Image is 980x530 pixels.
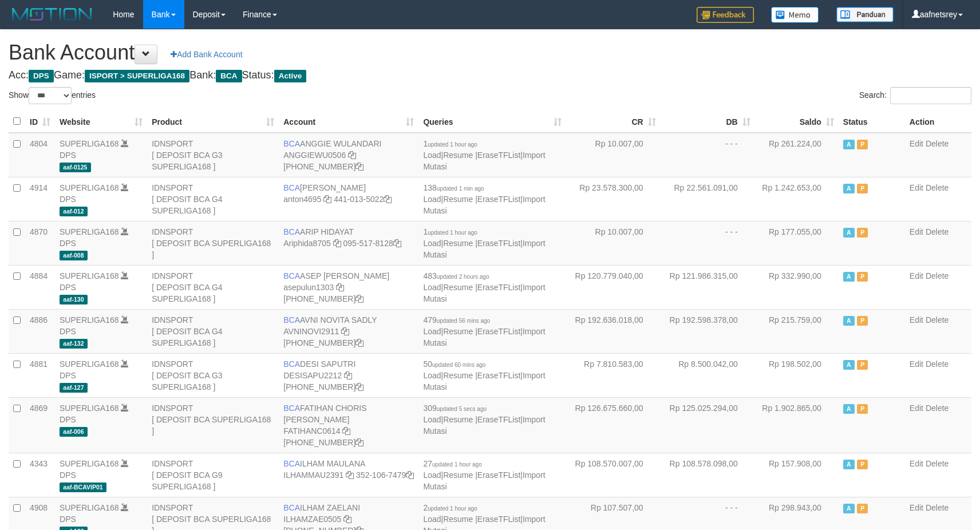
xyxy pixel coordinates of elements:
[697,7,754,23] img: Feedback.jpg
[910,271,923,280] a: Edit
[926,503,949,512] a: Delete
[323,195,331,204] a: Copy anton4695 to clipboard
[346,470,354,480] a: Copy ILHAMMAU2391 to clipboard
[755,177,839,221] td: Rp 1.242.653,00
[423,139,545,171] span: | | |
[55,397,147,453] td: DPS
[25,353,55,397] td: 4881
[477,415,520,424] a: EraseTFList
[418,110,566,133] th: Queries: activate to sort column ascending
[283,404,300,413] span: BCA
[843,184,855,193] span: Active
[9,41,971,64] h1: Bank Account
[432,362,485,368] span: updated 60 mins ago
[60,139,119,148] a: SUPERLIGA168
[843,460,855,469] span: Active
[771,7,819,23] img: Button%20Memo.svg
[755,397,839,453] td: Rp 1.902.865,00
[843,404,855,414] span: Active
[566,133,661,177] td: Rp 10.007,00
[283,139,300,148] span: BCA
[147,309,279,353] td: IDNSPORT [ DEPOSIT BCA G4 SUPERLIGA168 ]
[857,460,868,469] span: Paused
[857,272,868,282] span: Paused
[839,110,905,133] th: Status
[60,339,88,349] span: aaf-132
[423,371,441,380] a: Load
[926,271,949,280] a: Delete
[147,221,279,265] td: IDNSPORT [ DEPOSIT BCA SUPERLIGA168 ]
[926,183,949,192] a: Delete
[60,207,88,216] span: aaf-012
[423,459,481,468] span: 27
[355,438,363,447] a: Copy 4062281727 to clipboard
[60,183,119,192] a: SUPERLIGA168
[428,141,477,148] span: updated 1 hour ago
[279,453,418,497] td: ILHAM MAULANA 352-106-7479
[341,327,349,336] a: Copy AVNINOVI2911 to clipboard
[283,371,342,380] a: DESISAPU2212
[843,360,855,370] span: Active
[477,327,520,336] a: EraseTFList
[477,371,520,380] a: EraseTFList
[443,327,473,336] a: Resume
[428,505,477,512] span: updated 1 hour ago
[857,184,868,193] span: Paused
[443,470,473,480] a: Resume
[423,371,545,391] a: Import Mutasi
[355,338,363,347] a: Copy 4062280135 to clipboard
[423,459,545,491] span: | | |
[857,360,868,370] span: Paused
[836,7,894,22] img: panduan.png
[423,327,441,336] a: Load
[661,221,755,265] td: - - -
[283,227,300,236] span: BCA
[60,383,88,393] span: aaf-127
[423,503,477,512] span: 2
[566,265,661,309] td: Rp 120.779.040,00
[279,177,418,221] td: [PERSON_NAME] 441-013-5022
[477,195,520,204] a: EraseTFList
[29,70,54,82] span: DPS
[905,110,971,133] th: Action
[85,70,189,82] span: ISPORT > SUPERLIGA168
[661,177,755,221] td: Rp 22.561.091,00
[333,239,341,248] a: Copy Ariphida8705 to clipboard
[910,183,923,192] a: Edit
[477,151,520,160] a: EraseTFList
[55,221,147,265] td: DPS
[926,315,949,325] a: Delete
[55,110,147,133] th: Website: activate to sort column ascending
[443,415,473,424] a: Resume
[279,133,418,177] td: ANGGIE WULANDARI [PHONE_NUMBER]
[926,227,949,236] a: Delete
[843,228,855,238] span: Active
[926,404,949,413] a: Delete
[755,110,839,133] th: Saldo: activate to sort column ascending
[283,359,300,369] span: BCA
[437,318,490,324] span: updated 56 mins ago
[423,183,545,215] span: | | |
[423,195,545,215] a: Import Mutasi
[566,177,661,221] td: Rp 23.578.300,00
[60,503,119,512] a: SUPERLIGA168
[661,265,755,309] td: Rp 121.986.315,00
[55,177,147,221] td: DPS
[384,195,392,204] a: Copy 4410135022 to clipboard
[423,151,441,160] a: Load
[60,295,88,304] span: aaf-130
[279,353,418,397] td: DESI SAPUTRI [PHONE_NUMBER]
[566,353,661,397] td: Rp 7.810.583,00
[283,283,334,292] a: asepulun1303
[60,427,88,437] span: aaf-006
[25,177,55,221] td: 4914
[423,359,545,391] span: | | |
[857,504,868,513] span: Paused
[336,283,344,292] a: Copy asepulun1303 to clipboard
[423,470,545,491] a: Import Mutasi
[147,133,279,177] td: IDNSPORT [ DEPOSIT BCA G3 SUPERLIGA168 ]
[9,70,971,81] h4: Acc: Game: Bank: Status:
[661,397,755,453] td: Rp 125.025.294,00
[926,459,949,468] a: Delete
[60,359,119,369] a: SUPERLIGA168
